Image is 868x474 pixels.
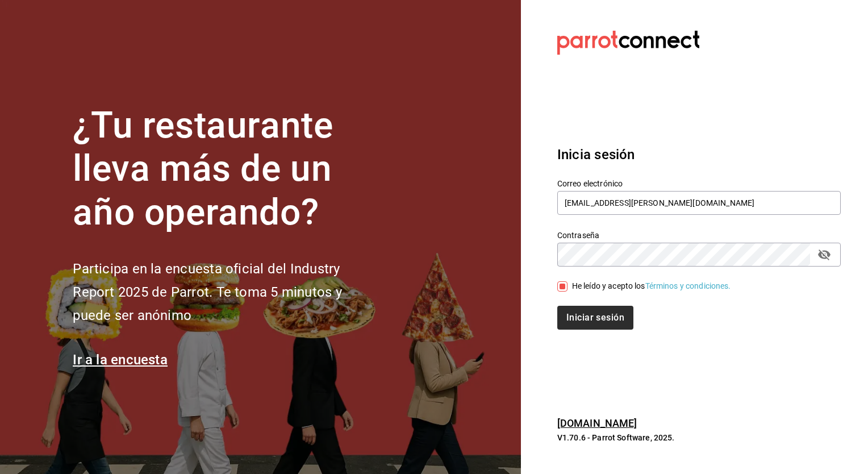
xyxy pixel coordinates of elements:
a: Términos y condiciones. [645,281,731,290]
label: Contraseña [557,231,841,239]
a: [DOMAIN_NAME] [557,417,637,429]
div: He leído y acepto los [572,280,731,292]
p: V1.70.6 - Parrot Software, 2025. [557,432,841,443]
h1: ¿Tu restaurante lleva más de un año operando? [73,104,379,235]
button: passwordField [815,245,834,264]
h3: Inicia sesión [557,144,841,165]
label: Correo electrónico [557,179,841,187]
button: Iniciar sesión [557,306,633,330]
h2: Participa en la encuesta oficial del Industry Report 2025 de Parrot. Te toma 5 minutos y puede se... [73,257,379,327]
input: Ingresa tu correo electrónico [557,191,841,215]
a: Ir a la encuesta [73,352,168,368]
